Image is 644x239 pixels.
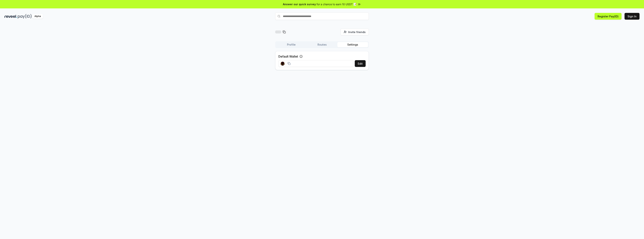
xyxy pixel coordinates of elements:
[32,14,43,19] div: Alpha
[341,29,369,35] button: Invite friends
[18,14,32,19] img: pay_id
[348,30,366,34] span: Invite friends
[307,42,337,47] button: Routes
[283,2,316,6] span: Answer our quick survey
[317,2,357,6] span: for a chance to earn 10 USDT 📝
[625,13,640,20] button: Sign In
[276,42,307,47] button: Profile
[278,54,298,59] label: Default Wallet
[595,13,622,20] button: Register Pay(ID)
[4,14,17,19] img: reveel_dark
[355,60,366,67] button: Edit
[337,42,368,47] button: Settings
